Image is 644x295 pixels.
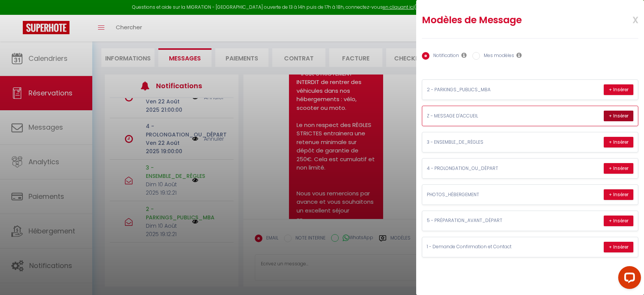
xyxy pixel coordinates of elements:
[429,52,459,60] label: Notification
[427,86,541,94] p: 2 - PARKINGS_PUBLICS_MBA
[427,165,541,172] p: 4 - PROLONGATION_OU_DÉPART
[427,191,541,198] p: PHOTOS_HÉBERGEMENT
[461,52,467,58] i: Les notifications sont visibles par toi et ton équipe
[612,263,644,295] iframe: LiveChat chat widget
[427,139,541,146] p: 3 - ENSEMBLE_DE_RÈGLES
[427,217,541,224] p: 5 - PRÉPARATION_AVANT_DÉPART
[427,113,541,120] p: Z - MESSAGE D'ACCUEIL
[480,52,514,60] label: Mes modèles
[604,216,633,226] button: + Insérer
[604,163,633,174] button: + Insérer
[604,84,633,95] button: + Insérer
[604,137,633,147] button: + Insérer
[604,242,633,252] button: + Insérer
[614,10,638,28] span: x
[516,52,522,58] i: Les modèles généraux sont visibles par vous et votre équipe
[604,189,633,200] button: + Insérer
[427,243,541,251] p: 1 - Demande Confirmation et Contact
[422,14,599,26] h2: Modèles de Message
[604,111,633,121] button: + Insérer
